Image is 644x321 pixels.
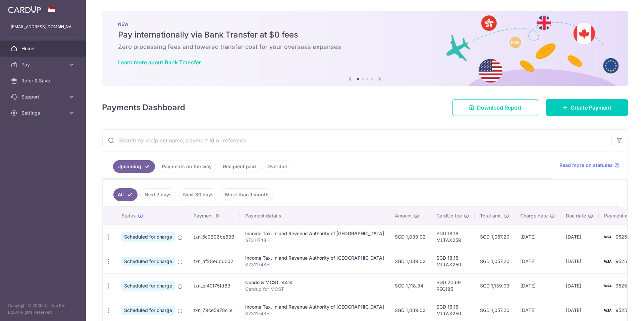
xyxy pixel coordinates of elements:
span: Read more on statuses [559,162,613,169]
img: Bank Card [601,233,614,241]
a: Next 30 days [179,188,218,201]
span: Settings [21,110,66,116]
a: Overdue [263,160,291,173]
td: SGD 1,118.34 [389,273,431,298]
a: Read more on statuses [559,162,620,169]
span: Support [21,93,66,100]
span: Amount [395,212,412,219]
a: Download Report [452,99,538,116]
div: Income Tax. Inland Revenue Authority of [GEOGRAPHIC_DATA] [245,304,384,310]
a: Learn more about Bank Transfer [118,59,201,66]
td: [DATE] [515,273,560,298]
td: txn_5c0606be633 [188,224,240,249]
span: Download Report [477,104,522,112]
p: Cardup for MCST [245,286,384,293]
img: Bank transfer banner [102,11,628,86]
p: S7311748H [245,237,384,244]
span: Create Payment [571,104,611,112]
h5: Pay internationally via Bank Transfer at $0 fees [118,29,612,40]
a: All [113,188,138,201]
td: [DATE] [560,273,599,298]
span: Status [121,212,136,219]
span: CardUp fee [436,212,462,219]
span: Scheduled for charge [121,306,175,315]
a: Upcoming [113,160,155,173]
th: Payment ID [188,207,240,224]
h4: Payments Dashboard [102,102,185,114]
input: Search by recipient name, payment id or reference [102,130,611,151]
td: SGD 1,039.02 [389,224,431,249]
td: SGD 18.18 MLTAX25R [431,249,475,273]
td: [DATE] [560,224,599,249]
a: Recipient paid [219,160,260,173]
span: 9525 [615,234,627,240]
span: Scheduled for charge [121,257,175,266]
span: Due date [566,212,586,219]
td: SGD 1,039.02 [389,249,431,273]
p: NEW [118,21,612,27]
span: Home [21,45,66,52]
td: SGD 1,139.03 [475,273,515,298]
div: Condo & MCST. 4414 [245,279,384,286]
span: 9525 [615,258,627,264]
img: Bank Card [601,282,614,290]
img: Bank Card [601,306,614,314]
span: 9525 [615,283,627,288]
p: S7311748H [245,310,384,317]
h6: Zero processing fees and lowered transfer cost for your overseas expenses [118,43,612,51]
td: SGD 1,057.20 [475,224,515,249]
span: Pay [21,61,66,68]
img: CardUp [8,5,41,13]
td: SGD 18.18 MLTAX25R [431,224,475,249]
span: Charge date [520,212,548,219]
span: Scheduled for charge [121,232,175,242]
span: 9525 [615,307,627,313]
img: Bank Card [601,257,614,265]
td: SGD 20.69 REC185 [431,273,475,298]
th: Payment details [240,207,389,224]
p: S7311748H [245,261,384,268]
span: Refer & Save [21,77,66,84]
p: [EMAIL_ADDRESS][DOMAIN_NAME] [11,23,75,30]
td: [DATE] [515,249,560,273]
td: [DATE] [515,224,560,249]
a: Next 7 days [140,188,176,201]
a: More than 1 month [221,188,273,201]
a: Payments on the way [158,160,216,173]
td: SGD 1,057.20 [475,249,515,273]
div: Income Tax. Inland Revenue Authority of [GEOGRAPHIC_DATA] [245,255,384,261]
td: [DATE] [560,249,599,273]
td: txn_af28e6b0c02 [188,249,240,273]
a: Create Payment [546,99,628,116]
span: Scheduled for charge [121,281,175,291]
div: Income Tax. Inland Revenue Authority of [GEOGRAPHIC_DATA] [245,230,384,237]
span: Total amt. [480,212,502,219]
td: txn_ef40f75fd63 [188,273,240,298]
